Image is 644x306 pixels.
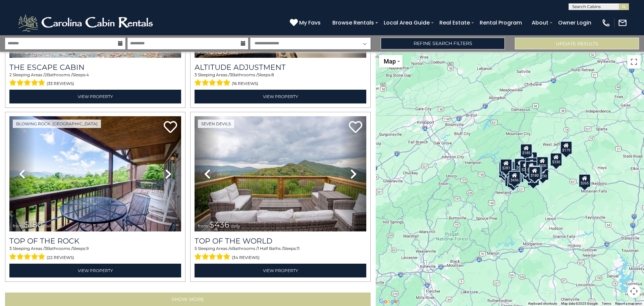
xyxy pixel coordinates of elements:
div: $185 [520,144,532,157]
span: 5 [195,246,197,251]
span: 3 [45,246,47,251]
img: thumbnail_163274419.jpeg [195,116,366,231]
a: Top Of The Rock [9,236,181,246]
div: $275 [527,172,539,185]
span: My Favs [299,18,321,27]
div: $195 [505,173,517,186]
span: 3 [9,246,12,251]
span: daily [44,223,53,228]
div: $180 [530,166,542,179]
div: $200 [536,156,548,170]
span: from [198,223,208,228]
span: 8 [271,72,274,77]
span: Map [384,58,396,65]
div: $281 [500,159,512,172]
button: Show More [5,293,371,306]
a: View Property [195,90,366,103]
a: Owner Login [555,17,595,29]
a: Real Estate [436,17,473,29]
div: $290 [499,162,511,175]
span: 1 Half Baths / [258,246,283,251]
div: Sleeping Areas / Bathrooms / Sleeps: [9,246,181,262]
div: $160 [501,161,513,174]
span: daily [44,50,53,55]
a: Local Area Guide [380,17,433,29]
a: Add to favorites [164,120,177,135]
div: $230 [537,167,549,180]
a: About [528,17,552,29]
span: (34 reviews) [232,253,260,262]
span: 2 [45,72,47,77]
span: 9 [86,246,89,251]
span: from [13,223,23,228]
span: daily [229,50,238,55]
span: (22 reviews) [47,253,74,262]
span: $190 [24,46,43,56]
span: 4 [86,72,89,77]
a: Report a map error [615,302,642,305]
span: $180 [209,46,228,56]
a: Open this area in Google Maps (opens a new window) [377,297,399,306]
button: Update Results [515,38,639,49]
span: 2 [9,72,12,77]
span: 4 [229,246,232,251]
a: My Favs [290,18,322,27]
button: Toggle fullscreen view [627,55,641,69]
button: Keyboard shortcuts [528,301,557,306]
a: Terms (opens in new tab) [602,302,611,305]
div: $436 [508,171,521,184]
div: $500 [507,174,519,187]
div: $245 [520,161,532,174]
img: mail-regular-white.png [618,18,627,28]
span: $180 [24,220,43,229]
span: (33 reviews) [47,79,74,88]
a: View Property [195,264,366,277]
span: $436 [209,220,229,229]
a: Seven Devils [198,120,234,128]
div: Sleeping Areas / Bathrooms / Sleeps: [195,72,366,88]
div: $245 [510,170,522,183]
img: phone-regular-white.png [601,18,611,28]
div: $330 [550,153,562,166]
img: White-1-2.png [17,13,156,33]
span: from [198,50,208,55]
span: 3 [230,72,232,77]
a: Refine Search Filters [381,38,505,49]
a: Browse Rentals [329,17,377,29]
button: Map camera controls [627,285,641,298]
span: from [13,50,23,55]
div: $635 [514,158,526,172]
a: Rental Program [476,17,525,29]
div: Sleeping Areas / Bathrooms / Sleeps: [195,246,366,262]
div: $265 [579,174,591,187]
a: The Escape Cabin [9,63,181,72]
button: Change map style [379,55,402,68]
span: 11 [297,246,300,251]
a: View Property [9,264,181,277]
img: Google [377,297,399,306]
div: $190 [525,161,537,174]
img: thumbnail_163263190.jpeg [9,116,181,231]
div: $179 [560,141,572,154]
div: $180 [529,166,541,179]
span: 3 [195,72,197,77]
span: (16 reviews) [232,79,258,88]
span: Map data ©2025 Google [561,302,598,305]
a: View Property [9,90,181,103]
a: Add to favorites [349,120,362,135]
div: Sleeping Areas / Bathrooms / Sleeps: [9,72,181,88]
a: Top of the World [195,236,366,246]
div: $250 [525,158,537,171]
a: Blowing Rock, [GEOGRAPHIC_DATA] [13,120,101,128]
a: Altitude Adjustment [195,63,366,72]
span: daily [231,223,240,228]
